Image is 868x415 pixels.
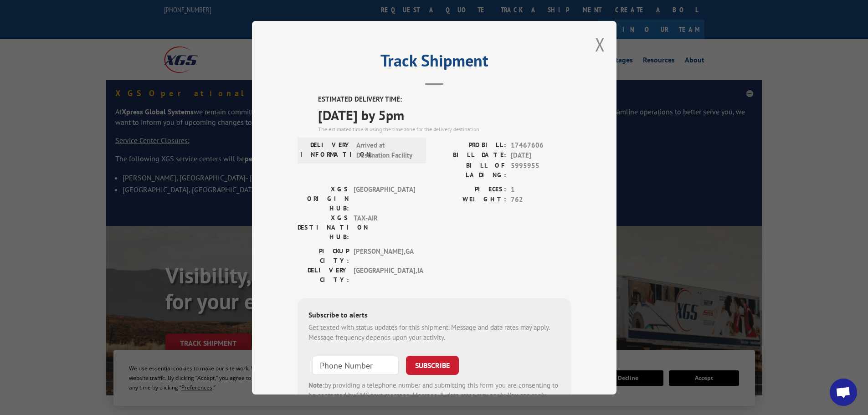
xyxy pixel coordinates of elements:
span: TAX-AIR [354,213,415,241]
div: by providing a telephone number and submitting this form you are consenting to be contacted by SM... [308,380,560,411]
span: [PERSON_NAME] , GA [354,246,415,265]
span: Arrived at Destination Facility [356,140,418,160]
span: [DATE] by 5pm [318,104,571,125]
label: WEIGHT: [434,195,506,205]
label: PIECES: [434,184,506,195]
label: BILL OF LADING: [434,160,506,179]
button: Close modal [595,32,605,56]
label: XGS DESTINATION HUB: [298,213,349,241]
div: Get texted with status updates for this shipment. Message and data rates may apply. Message frequ... [308,322,560,343]
div: Subscribe to alerts [308,309,560,322]
button: SUBSCRIBE [406,355,459,374]
label: BILL DATE: [434,150,506,161]
label: PROBILL: [434,140,506,150]
span: 17467606 [511,140,571,150]
span: 5995955 [511,160,571,179]
span: [GEOGRAPHIC_DATA] , IA [354,265,415,284]
input: Phone Number [312,355,399,374]
label: ESTIMATED DELIVERY TIME: [318,94,571,105]
label: XGS ORIGIN HUB: [298,184,349,213]
span: 1 [511,184,571,195]
label: PICKUP CITY: [298,246,349,265]
label: DELIVERY CITY: [298,265,349,284]
strong: Note: [308,380,324,389]
span: [DATE] [511,150,571,161]
div: The estimated time is using the time zone for the delivery destination. [318,125,571,133]
a: Open chat [830,379,857,406]
label: DELIVERY INFORMATION: [300,140,352,160]
h2: Track Shipment [298,54,571,72]
span: [GEOGRAPHIC_DATA] [354,184,415,213]
span: 762 [511,195,571,205]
